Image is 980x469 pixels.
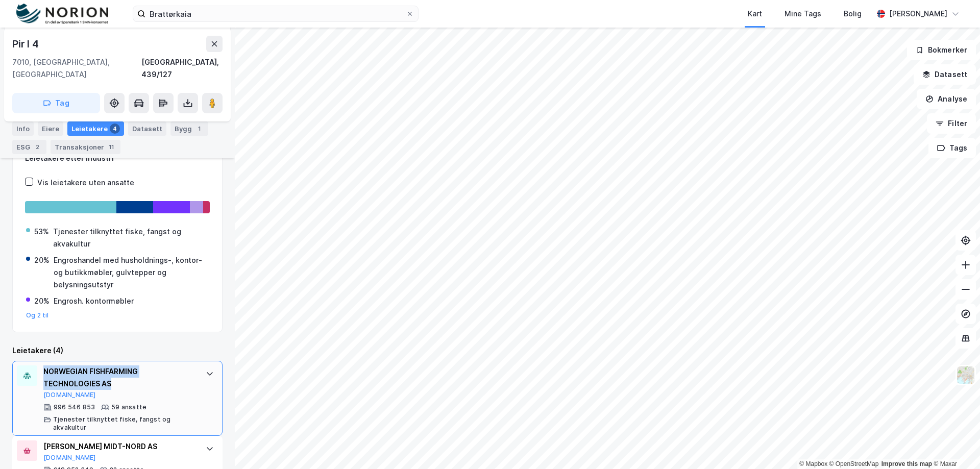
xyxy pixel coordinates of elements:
[12,344,223,357] div: Leietakere (4)
[12,93,100,113] button: Tag
[785,8,821,20] div: Mine Tags
[51,140,120,154] div: Transaksjoner
[907,40,976,60] button: Bokmerker
[12,36,41,52] div: Pir I 4
[145,6,406,21] input: Søk på adresse, matrikkel, gårdeiere, leietakere eller personer
[111,403,146,411] div: 59 ansatte
[16,4,108,24] img: norion-logo.80e7a08dc31c2e691866.png
[43,365,195,390] div: NORWEGIAN FISHFARMING TECHNOLOGIES AS
[110,124,120,134] div: 4
[881,460,932,467] a: Improve this map
[34,295,50,307] div: 20%
[12,121,34,136] div: Info
[170,121,208,136] div: Bygg
[929,420,980,469] iframe: Chat Widget
[927,113,976,134] button: Filter
[141,56,223,81] div: [GEOGRAPHIC_DATA], 439/127
[54,295,134,307] div: Engrosh. kontormøbler
[43,440,195,453] div: [PERSON_NAME] MIDT-NORD AS
[34,226,49,238] div: 53%
[53,415,195,432] div: Tjenester tilknyttet fiske, fangst og akvakultur
[43,391,96,399] button: [DOMAIN_NAME]
[106,142,116,152] div: 11
[32,142,42,152] div: 2
[43,454,96,462] button: [DOMAIN_NAME]
[26,311,49,319] button: Og 2 til
[956,365,975,385] img: Z
[54,403,95,411] div: 996 546 853
[829,460,879,467] a: OpenStreetMap
[54,254,209,291] div: Engroshandel med husholdnings-, kontor- og butikkmøbler, gulvtepper og belysningsutstyr
[194,124,204,134] div: 1
[917,89,976,109] button: Analyse
[748,8,762,20] div: Kart
[38,121,63,136] div: Eiere
[928,138,976,158] button: Tags
[128,121,166,136] div: Datasett
[914,64,976,85] button: Datasett
[67,121,124,136] div: Leietakere
[12,56,141,81] div: 7010, [GEOGRAPHIC_DATA], [GEOGRAPHIC_DATA]
[889,8,947,20] div: [PERSON_NAME]
[25,152,210,164] div: Leietakere etter industri
[799,460,827,467] a: Mapbox
[844,8,862,20] div: Bolig
[53,226,209,250] div: Tjenester tilknyttet fiske, fangst og akvakultur
[929,420,980,469] div: Kontrollprogram for chat
[37,177,134,189] div: Vis leietakere uten ansatte
[12,140,46,154] div: ESG
[34,254,50,266] div: 20%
